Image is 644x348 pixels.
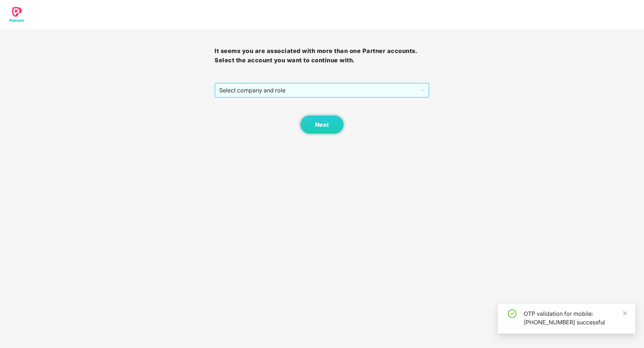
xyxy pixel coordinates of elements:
[215,47,429,65] h3: It seems you are associated with more than one Partner accounts. Select the account you want to c...
[315,121,329,128] span: Next
[623,311,628,316] span: close
[219,83,424,97] span: Select company and role
[508,309,516,318] span: check-circle
[524,309,627,327] div: OTP validation for mobile: [PHONE_NUMBER] successful
[301,116,343,134] button: Next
